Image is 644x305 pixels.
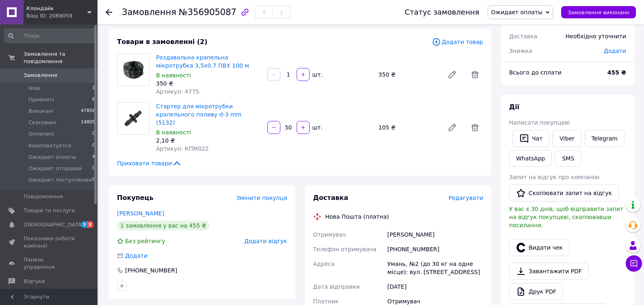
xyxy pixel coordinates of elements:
[117,221,209,230] div: 1 замовлення у вас на 455 ₴
[313,194,349,202] span: Доставка
[92,142,95,149] span: 0
[509,206,623,228] span: У вас є 30 днів, щоб відправити запит на відгук покупцеві, скопіювавши посилання.
[509,18,536,25] span: 2 товари
[509,33,537,39] span: Доставка
[81,221,87,228] span: 3
[92,176,95,184] span: 0
[509,48,532,54] span: Знижка
[386,242,485,257] div: [PHONE_NUMBER]
[491,9,543,15] span: Ожидает оплаты
[449,195,483,201] span: Редагувати
[509,184,619,202] button: Скопіювати запит на відгук
[386,279,485,294] div: [DATE]
[432,37,483,46] span: Додати товар
[24,207,75,214] span: Товари та послуги
[310,123,323,132] div: шт.
[375,122,441,133] div: 105 ₴
[117,54,149,86] img: Роздавальна крапельна мікротрубка 3,5х0.7 ПВХ 100 м
[509,103,519,111] span: Дії
[604,48,626,54] span: Додати
[509,69,562,76] span: Всього до сплати
[156,72,191,79] span: В наявності
[156,129,191,136] span: В наявності
[24,256,75,271] span: Панель управління
[28,96,54,103] span: Прийняті
[156,136,261,145] div: 2,10 ₴
[24,278,45,285] span: Відгуки
[106,8,112,16] div: Повернутися назад
[81,119,95,126] span: 14805
[626,255,642,272] button: Чат з покупцем
[405,8,479,16] div: Статус замовлення
[179,7,236,17] span: №356905087
[555,150,581,167] button: SMS
[156,103,241,126] a: Стартер для мікротрубки крапельного поливу d-3 mm (5132)
[4,29,96,43] input: Пошук
[509,263,589,280] a: Завантажити PDF
[28,142,71,149] span: Комплектуется
[117,210,164,217] a: [PERSON_NAME]
[122,7,176,17] span: Замовлення
[310,70,323,79] div: шт.
[124,266,178,274] div: [PHONE_NUMBER]
[92,96,95,103] span: 6
[24,193,63,200] span: Повідомлення
[24,235,75,250] span: Показники роботи компанії
[561,6,636,18] button: Замовлення виконано
[236,195,287,201] span: Змінити покупця
[26,5,87,12] span: Клондайк
[117,194,154,202] span: Покупець
[512,130,549,147] button: Чат
[509,150,552,167] a: WhatsApp
[386,257,485,279] div: Умань, №2 (до 30 кг на одне місце): вул. [STREET_ADDRESS]
[24,72,57,79] span: Замовлення
[585,130,624,147] a: Telegram
[24,221,84,228] span: [DEMOGRAPHIC_DATA]
[444,119,460,136] a: Редагувати
[568,9,629,15] span: Замовлення виконано
[28,176,92,184] span: Ожидает поступления
[92,130,95,138] span: 0
[313,298,339,305] span: Платник
[117,103,149,134] img: Стартер для мікротрубки крапельного поливу d-3 mm (5132)
[28,119,56,126] span: Скасовані
[509,119,570,126] span: Написати покупцеві
[81,108,95,115] span: 47856
[28,85,40,92] span: Нові
[24,50,98,65] span: Замовлення та повідомлення
[467,119,483,136] span: Видалити
[607,69,626,76] b: 455 ₴
[28,130,54,138] span: Оплачені
[244,238,287,244] span: Додати відгук
[313,246,377,252] span: Телефон отримувача
[313,231,346,238] span: Отримувач
[444,66,460,83] a: Редагувати
[386,227,485,242] div: [PERSON_NAME]
[323,213,391,221] div: Нова Пошта (платна)
[467,66,483,83] span: Видалити
[117,38,208,46] span: Товари в замовленні (2)
[509,283,563,300] a: Друк PDF
[26,12,98,20] div: Ваш ID: 2069059
[92,165,95,172] span: 0
[156,79,261,88] div: 350 ₴
[92,154,95,161] span: 4
[313,283,360,290] span: Дата відправки
[509,174,599,180] span: Запит на відгук про компанію
[28,154,76,161] span: Ожидает оплаты
[117,159,182,167] span: Приховати товари
[28,165,82,172] span: Ожидает отправки
[313,261,335,267] span: Адреса
[92,85,95,92] span: 1
[561,27,631,45] div: Необхідно уточнити
[87,221,93,228] span: 3
[125,238,165,244] span: Без рейтингу
[156,88,199,95] span: Артикул: 4775
[125,252,147,259] span: Додати
[156,145,209,152] span: Артикул: КПМ022
[375,69,441,80] div: 350 ₴
[553,130,581,147] a: Viber
[156,54,249,69] a: Роздавальна крапельна мікротрубка 3,5х0.7 ПВХ 100 м
[509,239,570,256] button: Видати чек
[28,108,54,115] span: Виконані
